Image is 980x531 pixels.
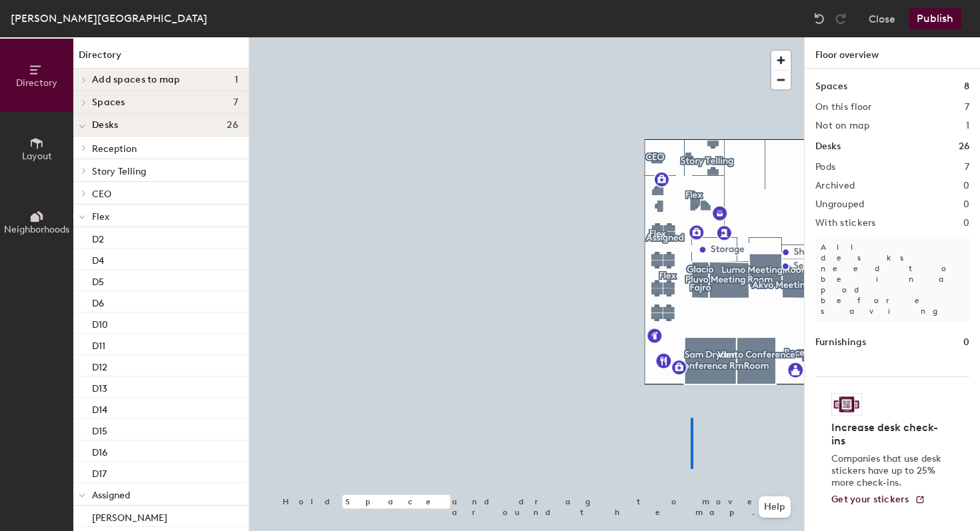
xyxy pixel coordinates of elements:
[92,75,181,85] span: Add spaces to map
[965,102,969,113] h2: 7
[815,181,855,191] h2: Archived
[965,162,969,173] h2: 7
[963,218,969,229] h2: 0
[815,162,835,173] h2: Pods
[92,272,104,288] p: D5
[92,294,104,309] p: D6
[964,79,969,94] h1: 8
[92,422,107,437] p: D15
[92,443,107,458] p: D16
[22,151,52,162] span: Layout
[963,199,969,210] h2: 0
[16,77,57,89] span: Directory
[831,494,909,505] span: Get your stickers
[831,494,925,506] a: Get your stickers
[815,102,872,113] h2: On this floor
[92,143,137,155] span: Reception
[815,199,865,210] h2: Ungrouped
[815,79,847,94] h1: Spaces
[92,400,107,416] p: D14
[959,139,969,154] h1: 26
[92,230,104,245] p: D2
[815,139,841,154] h1: Desks
[92,464,107,480] p: D17
[92,358,107,373] p: D12
[233,97,238,108] span: 7
[92,166,146,177] span: Story Telling
[92,315,108,330] p: D10
[815,121,869,131] h2: Not on map
[831,453,945,489] p: Companies that use desk stickers have up to 25% more check-ins.
[805,37,980,69] h1: Floor overview
[834,12,847,25] img: Redo
[92,97,125,108] span: Spaces
[813,12,826,25] img: Undo
[92,336,105,352] p: D11
[831,393,862,416] img: Sticker logo
[92,490,130,501] span: Assigned
[11,10,207,27] div: [PERSON_NAME][GEOGRAPHIC_DATA]
[815,218,876,229] h2: With stickers
[963,335,969,350] h1: 0
[92,211,109,223] span: Flex
[92,120,118,131] span: Desks
[815,237,969,322] p: All desks need to be in a pod before saving
[73,48,249,69] h1: Directory
[963,181,969,191] h2: 0
[831,421,945,448] h4: Increase desk check-ins
[92,189,111,200] span: CEO
[909,8,961,29] button: Publish
[966,121,969,131] h2: 1
[235,75,238,85] span: 1
[92,379,107,394] p: D13
[815,335,866,350] h1: Furnishings
[759,496,791,518] button: Help
[869,8,895,29] button: Close
[4,224,69,235] span: Neighborhoods
[92,251,104,266] p: D4
[92,508,167,524] p: [PERSON_NAME]
[227,120,238,131] span: 26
